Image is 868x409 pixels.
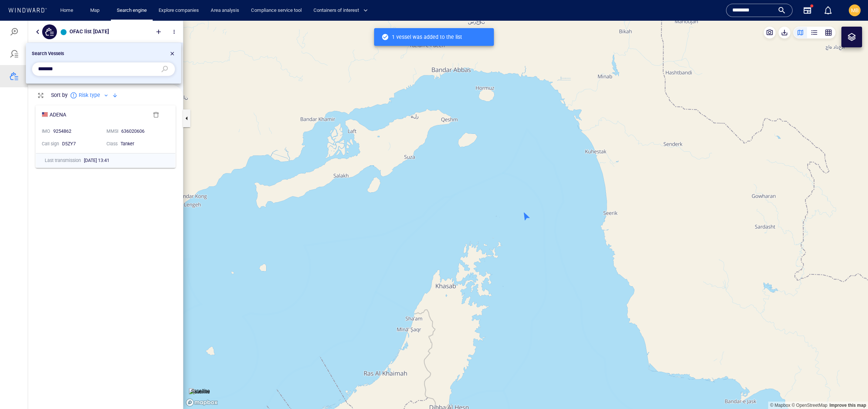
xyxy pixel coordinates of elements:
button: Map [84,4,108,17]
a: Search engine [114,4,150,17]
a: Compliance service tool [248,4,305,17]
a: Home [57,4,76,17]
button: Containers of interest [311,4,374,17]
iframe: Chat [837,376,862,403]
a: Explore companies [156,4,202,17]
span: MB [851,7,859,13]
button: Home [55,4,78,17]
span: Containers of interest [313,6,368,15]
p: Search Vessels [32,30,64,36]
a: Area analysis [208,4,242,17]
div: Notification center [824,6,833,15]
a: Map [87,4,105,17]
button: MB [847,3,862,18]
